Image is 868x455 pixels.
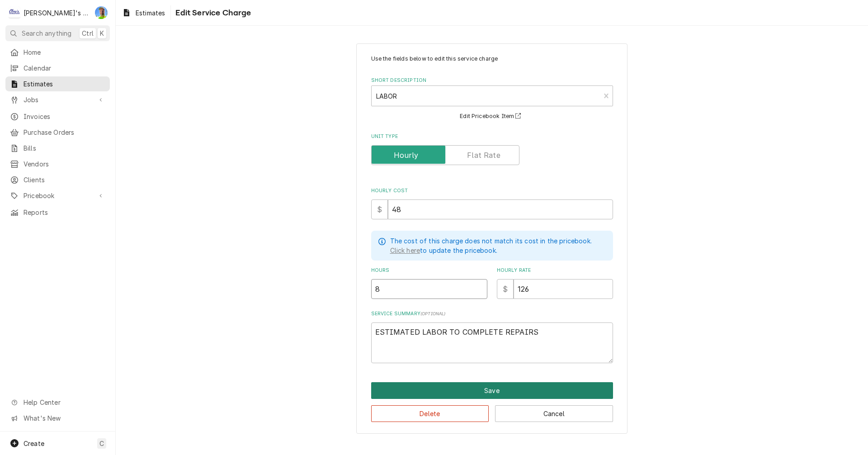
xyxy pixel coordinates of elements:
[24,128,105,137] span: Purchase Orders
[371,322,613,363] textarea: ESTIMATED LABOR TO COMPLETE REPAIRS
[24,112,105,121] span: Invoices
[5,109,110,124] a: Invoices
[371,133,613,165] div: Unit Type
[371,187,613,219] div: Hourly Cost
[136,8,165,18] span: Estimates
[5,205,110,220] a: Reports
[118,5,169,20] a: Estimates
[5,25,110,41] button: Search anythingCtrlK
[497,267,613,274] label: Hourly Rate
[5,395,110,410] a: Go to Help Center
[5,92,110,107] a: Go to Jobs
[24,159,105,169] span: Vendors
[173,7,251,19] span: Edit Service Charge
[99,439,104,448] span: C
[371,405,489,422] button: Delete
[371,267,487,299] div: [object Object]
[5,141,110,156] a: Bills
[5,125,110,140] a: Purchase Orders
[371,382,613,399] button: Save
[5,172,110,187] a: Clients
[390,246,420,255] a: Click here
[24,398,104,407] span: Help Center
[5,156,110,171] a: Vendors
[5,76,110,91] a: Estimates
[95,6,108,19] div: Greg Austin's Avatar
[390,246,497,254] span: to update the pricebook.
[5,45,110,60] a: Home
[5,188,110,203] a: Go to Pricebook
[371,187,613,194] label: Hourly Cost
[24,8,90,18] div: [PERSON_NAME]'s Refrigeration
[24,63,105,73] span: Calendar
[390,236,592,246] p: The cost of this charge does not match its cost in the pricebook.
[371,77,613,122] div: Short Description
[24,175,105,185] span: Clients
[24,47,105,57] span: Home
[5,411,110,426] a: Go to What's New
[371,199,388,219] div: $
[371,133,613,140] label: Unit Type
[371,267,487,274] label: Hours
[420,311,446,316] span: ( optional )
[371,399,613,422] div: Button Group Row
[371,310,613,363] div: Service Summary
[495,405,613,422] button: Cancel
[24,208,105,217] span: Reports
[95,6,108,19] div: GA
[24,413,104,423] span: What's New
[356,43,627,434] div: Line Item Create/Update
[458,111,525,122] button: Edit Pricebook Item
[371,55,613,363] div: Line Item Create/Update Form
[8,6,21,19] div: C
[371,382,613,399] div: Button Group Row
[8,6,21,19] div: Clay's Refrigeration's Avatar
[22,28,71,38] span: Search anything
[497,267,613,299] div: [object Object]
[371,55,613,63] p: Use the fields below to edit this service charge
[24,79,105,89] span: Estimates
[82,28,94,38] span: Ctrl
[371,310,613,318] label: Service Summary
[24,191,92,200] span: Pricebook
[371,382,613,422] div: Button Group
[497,279,514,299] div: $
[24,95,92,104] span: Jobs
[371,77,613,84] label: Short Description
[100,28,104,38] span: K
[5,61,110,76] a: Calendar
[24,440,44,447] span: Create
[24,143,105,153] span: Bills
